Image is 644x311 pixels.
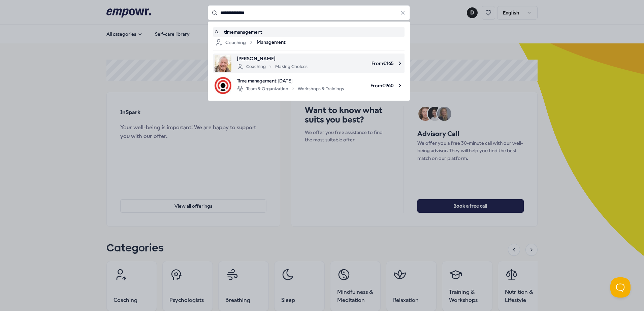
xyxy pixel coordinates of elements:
[215,77,403,94] a: product imageTime management [DATE]Team & OrganizationWorkshops & TrainingsFrom€960
[215,38,254,46] div: Coaching
[237,55,308,62] span: [PERSON_NAME]
[215,28,403,36] a: timemanagement
[610,277,631,298] iframe: Help Scout Beacon - Open
[215,38,403,46] a: CoachingManagement
[349,77,403,94] span: From € 960
[313,55,403,72] span: From € 165
[215,55,231,72] img: product image
[237,63,308,71] div: Coaching Making Choices
[208,5,410,20] input: Search for products, categories or subcategories
[215,77,231,94] img: product image
[237,85,344,93] div: Team & Organization Workshops & Trainings
[215,55,403,72] a: product image[PERSON_NAME]CoachingMaking ChoicesFrom€165
[237,77,344,84] span: Time management [DATE]
[257,38,286,46] span: Management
